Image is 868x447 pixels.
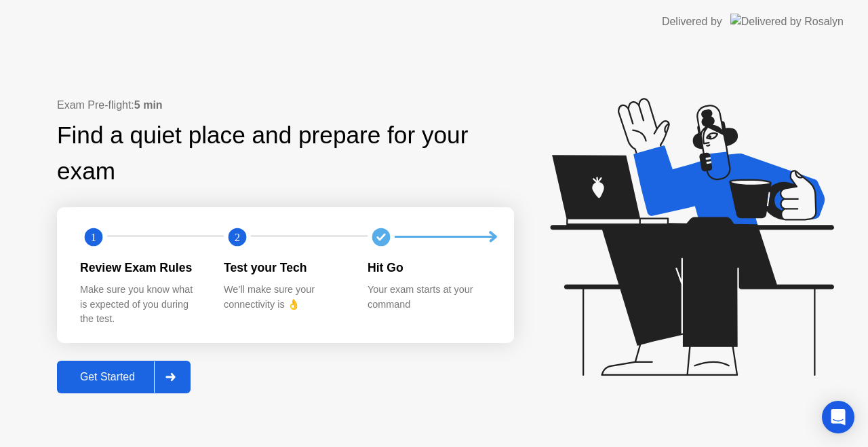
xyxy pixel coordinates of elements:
[224,283,346,312] div: We’ll make sure your connectivity is 👌
[368,259,490,276] div: Hit Go
[224,259,346,276] div: Test your Tech
[61,371,154,383] div: Get Started
[91,230,96,243] text: 1
[368,283,490,312] div: Your exam starts at your command
[822,401,854,433] div: Open Intercom Messenger
[57,118,514,190] div: Find a quiet place and prepare for your exam
[662,14,722,30] div: Delivered by
[57,97,514,113] div: Exam Pre-flight:
[80,259,202,276] div: Review Exam Rules
[57,361,191,393] button: Get Started
[235,230,240,243] text: 2
[730,14,844,29] img: Delivered by Rosalyn
[80,283,202,327] div: Make sure you know what is expected of you during the test.
[134,99,163,111] b: 5 min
